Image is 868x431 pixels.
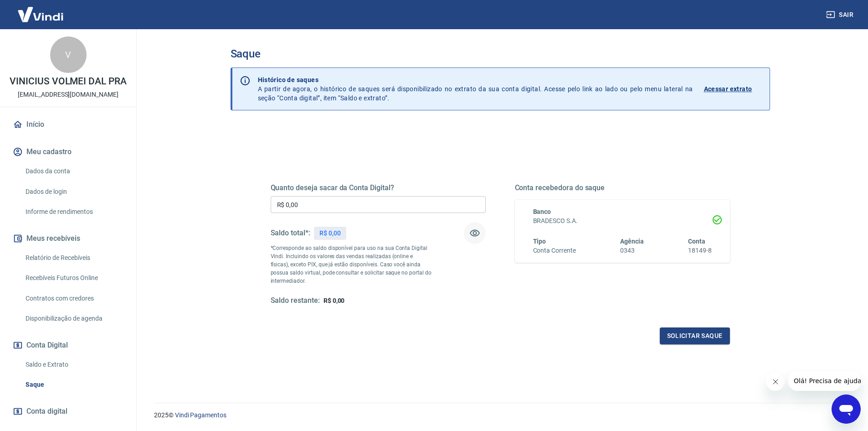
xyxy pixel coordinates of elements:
[515,183,730,192] h5: Conta recebedora do saque
[154,410,846,420] p: 2025 ©
[271,228,310,238] h5: Saldo total*:
[22,249,125,267] a: Relatório de Recebíveis
[832,395,861,424] iframe: Botão para abrir a janela de mensagens
[688,238,705,245] span: Conta
[5,6,77,14] span: Olá! Precisa de ajuda?
[258,75,693,103] p: A partir de agora, o histórico de saques será disponibilizado no extrato da sua conta digital. Ac...
[231,47,770,60] h3: Saque
[175,411,226,419] a: Vindi Pagamentos
[319,228,341,238] p: R$ 0,00
[18,90,118,99] p: [EMAIL_ADDRESS][DOMAIN_NAME]
[22,375,125,394] a: Saque
[11,335,125,355] button: Conta Digital
[533,216,712,226] h6: BRADESCO S.A.
[22,269,125,287] a: Recebíveis Futuros Online
[22,355,125,374] a: Saldo e Extrato
[22,182,125,201] a: Dados de login
[660,327,730,344] button: Solicitar saque
[324,297,345,304] span: R$ 0,00
[10,77,127,86] p: VINICIUS VOLMEI DAL PRA
[271,183,486,192] h5: Quanto deseja sacar da Conta Digital?
[620,246,644,255] h6: 0343
[11,0,70,28] img: Vindi
[704,84,752,93] p: Acessar extrato
[26,405,67,418] span: Conta digital
[271,296,320,306] h5: Saldo restante:
[11,114,125,135] a: Início
[533,238,546,245] span: Tipo
[22,203,125,221] a: Informe de rendimentos
[688,246,712,255] h6: 18149-8
[258,75,693,84] p: Histórico de saques
[533,208,551,215] span: Banco
[824,6,857,23] button: Sair
[22,289,125,308] a: Contratos com credores
[788,371,861,391] iframe: Mensagem da empresa
[11,142,125,162] button: Meu cadastro
[533,246,576,255] h6: Conta Corrente
[11,401,125,421] a: Conta digital
[50,36,87,73] div: V
[704,75,762,103] a: Acessar extrato
[22,162,125,181] a: Dados da conta
[11,228,125,249] button: Meus recebíveis
[620,238,644,245] span: Agência
[22,309,125,328] a: Disponibilização de agenda
[271,244,432,285] p: *Corresponde ao saldo disponível para uso na sua Conta Digital Vindi. Incluindo os valores das ve...
[766,373,785,391] iframe: Fechar mensagem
